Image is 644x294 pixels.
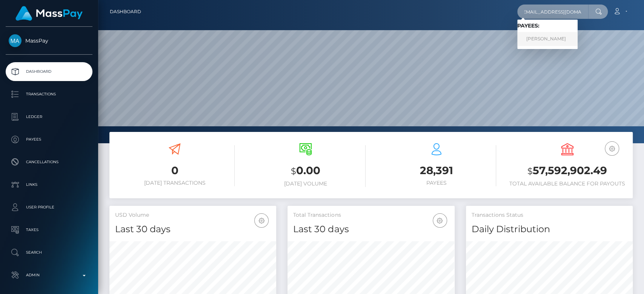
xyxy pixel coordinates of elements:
[6,62,92,81] a: Dashboard
[472,211,627,219] h5: Transactions Status
[246,163,366,179] h3: 0.00
[246,181,366,187] h6: [DATE] Volume
[6,85,92,104] a: Transactions
[9,202,89,213] p: User Profile
[517,32,578,46] a: [PERSON_NAME]
[9,34,22,47] img: MassPay
[517,5,588,19] input: Search...
[9,111,89,122] p: Ledger
[6,243,92,262] a: Search
[9,224,89,236] p: Taxes
[517,23,578,29] h6: Payees:
[293,211,449,219] h5: Total Transactions
[6,107,92,126] a: Ledger
[6,266,92,285] a: Admin
[9,66,89,77] p: Dashboard
[9,179,89,190] p: Links
[9,269,89,281] p: Admin
[6,130,92,149] a: Payees
[9,247,89,258] p: Search
[291,166,296,176] small: $
[9,156,89,168] p: Cancellations
[15,6,83,21] img: MassPay Logo
[377,180,496,186] h6: Payees
[115,223,271,236] h4: Last 30 days
[507,181,627,187] h6: Total Available Balance for Payouts
[472,223,627,236] h4: Daily Distribution
[9,134,89,145] p: Payees
[527,166,533,176] small: $
[507,163,627,179] h3: 57,592,902.49
[6,220,92,239] a: Taxes
[293,223,449,236] h4: Last 30 days
[6,175,92,194] a: Links
[115,163,235,178] h3: 0
[6,153,92,171] a: Cancellations
[6,37,92,44] span: MassPay
[115,211,271,219] h5: USD Volume
[110,4,141,20] a: Dashboard
[9,89,89,100] p: Transactions
[115,180,235,186] h6: [DATE] Transactions
[6,198,92,217] a: User Profile
[377,163,496,178] h3: 28,391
